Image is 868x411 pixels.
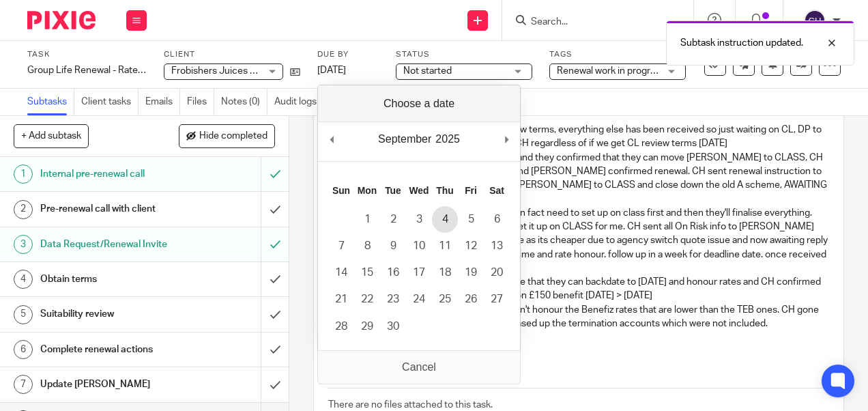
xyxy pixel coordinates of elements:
[317,66,346,75] span: [DATE]
[380,286,406,313] button: 23
[403,66,452,76] span: Not started
[680,36,803,50] p: Subtask instruction updated.
[171,66,264,76] span: Frobishers Juices Ltd
[40,374,178,395] h1: Update [PERSON_NAME]
[380,259,406,286] button: 16
[358,185,377,196] abbr: Monday
[406,233,432,259] button: 10
[432,233,458,259] button: 11
[328,371,394,379] span: Attachments
[328,151,828,206] p: 01/07 - CH spoke to [PERSON_NAME] at CL and they confirmed that they can move [PERSON_NAME] to CL...
[40,234,178,255] h1: Data Request/Renewal Invite
[376,129,433,150] div: September
[14,340,33,359] div: 6
[409,185,429,196] abbr: Wednesday
[14,200,33,219] div: 2
[27,63,147,77] div: Group Life Renewal - Rate Review - April 2025
[40,304,178,324] h1: Suitability review
[354,286,380,313] button: 22
[328,123,828,151] p: 13/06 - DP to call CL and chase renewal review terms, everything else has been received so just w...
[406,206,432,233] button: 3
[221,89,267,115] a: Notes (0)
[145,89,180,115] a: Emails
[380,313,406,340] button: 30
[385,185,401,196] abbr: Tuesday
[274,89,323,115] a: Audit logs
[328,206,828,275] p: 15/07 - [PERSON_NAME] confirmed that we in fact need to set up on class first and then they'll fi...
[432,206,458,233] button: 4
[27,49,147,60] label: Task
[27,89,74,115] a: Subtasks
[458,286,484,313] button: 26
[27,63,147,77] div: Group Life Renewal - Rate Review - [DATE]
[458,206,484,233] button: 5
[396,49,532,60] label: Status
[465,185,477,196] abbr: Friday
[81,89,139,115] a: Client tasks
[14,270,33,289] div: 4
[328,313,354,340] button: 28
[40,164,178,184] h1: Internal pre-renewal call
[328,286,354,313] button: 21
[328,400,493,410] span: There are no files attached to this task.
[500,129,513,150] button: Next Month
[40,199,178,219] h1: Pre-renewal call with client
[14,124,89,147] button: + Add subtask
[325,129,338,150] button: Previous Month
[14,375,33,394] div: 7
[433,129,462,150] div: 2025
[187,89,214,115] a: Files
[14,305,33,324] div: 5
[164,49,300,60] label: Client
[328,259,354,286] button: 14
[458,259,484,286] button: 19
[354,206,380,233] button: 1
[432,259,458,286] button: 18
[199,131,267,142] span: Hide completed
[406,286,432,313] button: 24
[432,286,458,313] button: 25
[40,269,178,289] h1: Obtain terms
[332,185,350,196] abbr: Sunday
[458,233,484,259] button: 12
[436,185,453,196] abbr: Thursday
[484,286,510,313] button: 27
[354,313,380,340] button: 29
[14,165,33,184] div: 1
[484,206,510,233] button: 6
[380,206,406,233] button: 2
[40,339,178,360] h1: Complete renewal actions
[354,233,380,259] button: 8
[406,259,432,286] button: 17
[804,10,826,31] img: svg%3E
[14,235,33,254] div: 3
[179,124,275,147] button: Hide completed
[354,259,380,286] button: 15
[328,233,354,259] button: 7
[380,233,406,259] button: 9
[557,66,680,76] span: Renewal work in progress + 1
[484,233,510,259] button: 13
[489,185,504,196] abbr: Saturday
[328,303,828,331] p: 21/08 - Inception accs received 16/08 but don't honour the Benefiz rates that are lower than the ...
[484,259,510,286] button: 20
[317,49,379,60] label: Due by
[328,275,828,303] p: 22/07 - [PERSON_NAME] confirmed via phone that they can backdate to [DATE] and honour rates and C...
[27,11,96,29] img: Pixie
